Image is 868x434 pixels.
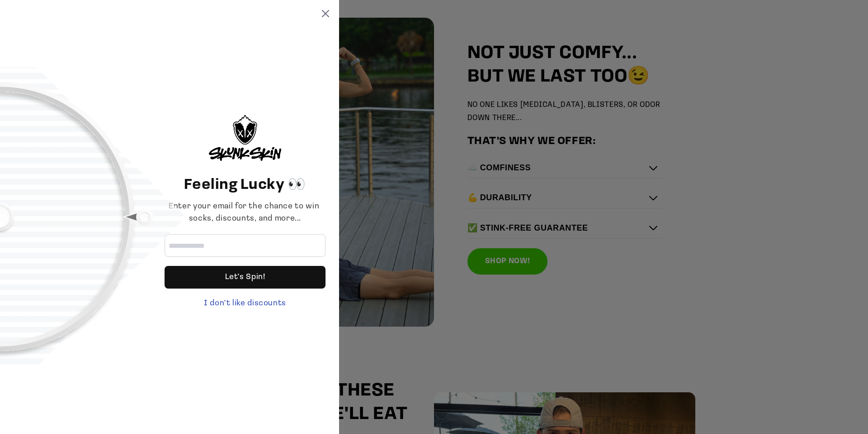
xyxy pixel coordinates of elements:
[165,201,325,225] div: Enter your email for the chance to win socks, discounts, and more...
[165,234,325,257] input: Email address
[165,266,325,289] div: Let's Spin!
[165,174,325,196] header: Feeling Lucky 👀
[225,266,265,289] div: Let's Spin!
[209,115,281,161] img: logo
[165,298,325,310] div: I don't like discounts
